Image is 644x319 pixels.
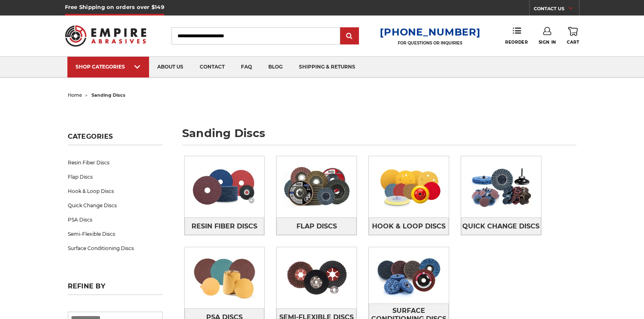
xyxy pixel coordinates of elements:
input: Submit [341,28,358,44]
span: Hook & Loop Discs [372,219,446,233]
a: blog [260,57,291,78]
a: CONTACT US [534,4,579,16]
a: Resin Fiber Discs [185,217,265,235]
img: Resin Fiber Discs [185,159,265,215]
a: about us [149,57,192,78]
span: sanding discs [91,92,125,98]
a: Cart [567,27,579,45]
a: Surface Conditioning Discs [68,241,163,255]
a: Reorder [505,27,528,44]
div: SHOP CATEGORIES [76,64,141,70]
a: [PHONE_NUMBER] [380,26,480,38]
span: Quick Change Discs [462,219,539,233]
span: Reorder [505,40,528,45]
img: Semi-Flexible Discs [276,250,357,306]
h5: Categories [68,133,163,145]
a: Hook & Loop Discs [68,184,163,198]
img: Flap Discs [276,159,357,215]
span: Cart [567,40,579,45]
span: Flap Discs [296,219,337,233]
a: Quick Change Discs [68,198,163,213]
img: Quick Change Discs [461,159,541,215]
img: PSA Discs [185,250,265,306]
a: Resin Fiber Discs [68,155,163,170]
a: Quick Change Discs [461,217,541,235]
p: FOR QUESTIONS OR INQUIRIES [380,40,480,46]
a: faq [233,57,260,78]
a: Flap Discs [276,217,357,235]
a: Flap Discs [68,170,163,184]
a: PSA Discs [68,213,163,227]
span: Sign In [539,40,556,45]
img: Hook & Loop Discs [369,159,449,215]
a: Hook & Loop Discs [369,217,449,235]
h1: sanding discs [182,128,577,145]
a: Semi-Flexible Discs [68,227,163,241]
a: contact [192,57,233,78]
img: Empire Abrasives [65,20,147,52]
img: Surface Conditioning Discs [369,247,449,303]
a: home [68,92,82,98]
span: Resin Fiber Discs [192,219,257,233]
h5: Refine by [68,282,163,295]
a: shipping & returns [291,57,363,78]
